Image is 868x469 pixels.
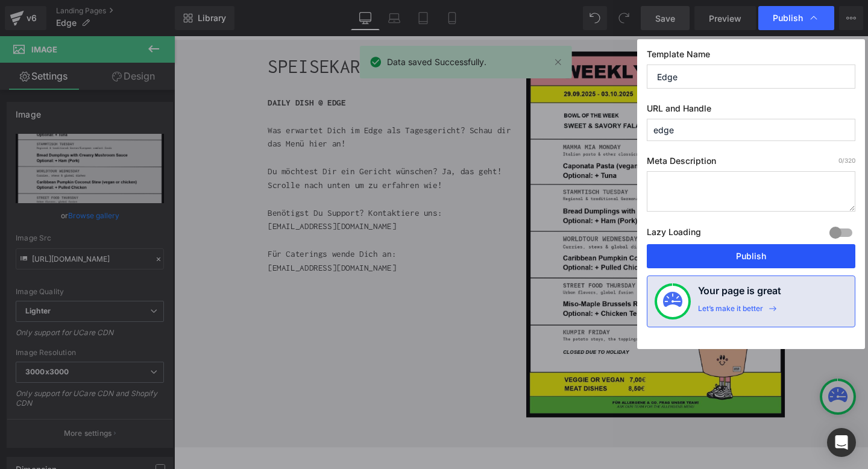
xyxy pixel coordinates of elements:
p: Du möchtest Dir ein Gericht wünschen? Ja, das geht! Scrolle nach unten um zu erfahren wie! [98,135,364,164]
img: onboarding-status.svg [663,292,682,311]
strong: DAILY DISH @ EDGE [98,65,180,75]
span: Publish [773,13,803,24]
div: Let’s make it better [698,304,763,319]
span: /320 [838,157,855,164]
label: Meta Description [647,156,855,171]
label: URL and Handle [647,103,855,119]
label: Template Name [647,49,855,65]
p: [EMAIL_ADDRESS][DOMAIN_NAME] [98,236,364,251]
p: [EMAIL_ADDRESS][DOMAIN_NAME] [98,193,364,207]
p: Was erwartet Dich im Edge als Tagesgericht? Schau dir das Menü hier an! [98,92,364,121]
h4: Your page is great [698,283,781,304]
p: Für Caterings wende Dich an: [98,222,364,236]
label: Lazy Loading [647,224,701,244]
span: 0 [838,157,842,164]
div: Open Intercom Messenger [827,428,856,457]
p: Benötigst Du Support? Kontaktiere uns: [98,178,364,193]
button: Publish [647,244,855,268]
h1: SPEISEKARTE [98,16,370,48]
